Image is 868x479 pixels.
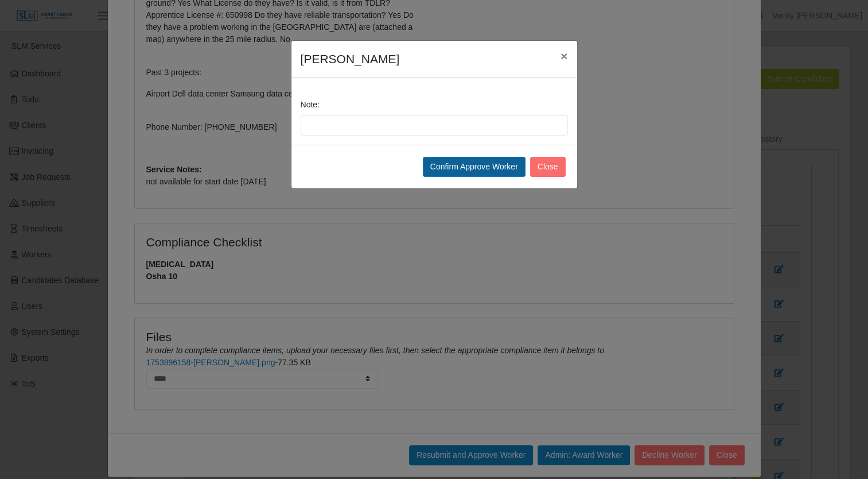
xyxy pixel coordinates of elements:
[551,41,577,71] button: Close
[423,157,526,177] button: Confirm Approve Worker
[530,157,566,177] button: Close
[301,99,320,111] label: Note:
[301,50,400,68] h4: [PERSON_NAME]
[560,49,567,63] span: ×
